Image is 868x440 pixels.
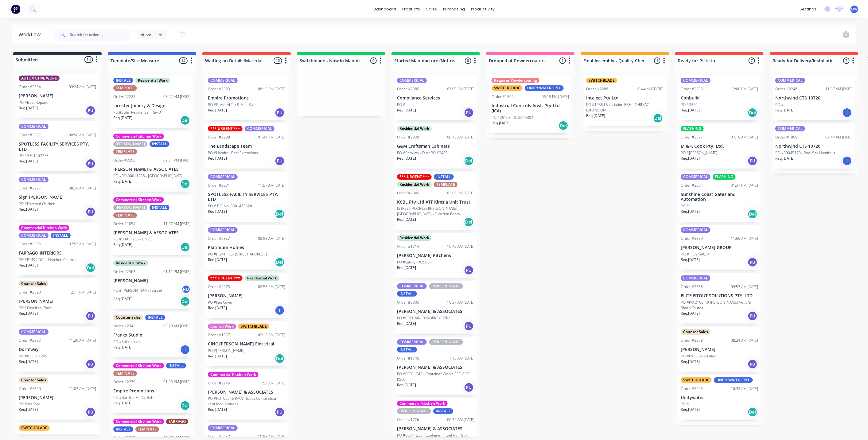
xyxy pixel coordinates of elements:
[397,235,432,241] div: Residential Work
[258,284,285,290] div: 02:58 PM [DATE]
[681,338,703,343] div: Order #2278
[559,121,568,130] div: Del
[681,236,703,241] div: Order #2359
[258,134,285,140] div: 01:41 PM [DATE]
[113,158,135,163] div: Order #2356
[397,253,474,258] p: [PERSON_NAME] Kitchens
[208,332,230,338] div: Order #1957
[397,265,416,271] p: Req. [DATE]
[113,363,164,368] div: Commercial Kitchen Work
[69,338,96,343] div: 11:29 AM [DATE]
[208,134,230,140] div: Order #2298
[19,207,38,212] p: Req. [DATE]
[397,371,474,382] p: PO #00011245 - Container Works REF: 857 KSLC
[113,115,132,121] p: Req. [DATE]
[681,95,758,101] p: Conbuild
[208,245,285,250] p: Platinium Homes
[19,185,41,191] div: Order #2227
[208,284,230,290] div: Order #2275
[748,209,757,219] div: Del
[16,121,99,172] div: COMMERICALOrder #238708:50 AM [DATE]SPOTLESS FACILITY SERVICES PTY. LTDPO #3301467773Req.[DATE]PU
[208,305,227,311] p: Req. [DATE]
[397,86,419,92] div: Order #2385
[111,312,193,357] div: Counter SalesINSTALLOrder #234208:29 AM [DATE]Frankx StudioPO #SplashbackReq.[DATE]I
[163,158,191,163] div: 02:51 PM [DATE]
[19,263,38,268] p: Req. [DATE]
[113,110,161,115] p: PO #Solar Residence - Rev 3
[180,345,190,355] div: I
[113,197,164,203] div: Commercial Kitchen Work
[748,108,757,118] div: Del
[681,251,710,257] p: PO #1139/54634
[748,156,757,166] div: PU
[681,156,700,161] p: Req. [DATE]
[775,86,797,92] div: Order #2246
[681,107,700,113] p: Req. [DATE]
[775,95,853,101] p: Northwind CTS 10720
[111,75,193,128] div: INSTALLResidential WorkTEMPLATEOrder #222108:22 AM [DATE]Licester Joinery & DesignPO #Solar Resid...
[275,209,285,219] div: Del
[681,102,698,107] p: PO #3229
[586,86,608,92] div: Order #2288
[19,290,41,295] div: Order #2393
[113,221,135,227] div: Order #1854
[113,205,147,210] div: [PERSON_NAME]
[713,174,736,180] div: FLASHING
[395,233,477,278] div: Residential WorkOrder #171410:49 AM [DATE][PERSON_NAME] KitchensPO #Gilroy - #25660Req.[DATE]PU
[16,223,99,275] div: Commercial Kitchen WorkCOMMERICALINSTALLOrder #238607:53 AM [DATE]FARRAGO INTERIORSPO #F1494-021 ...
[525,85,564,91] div: UNITY WATER SPEC
[113,149,137,154] div: TEMPLATE
[775,107,794,113] p: Req. [DATE]
[397,356,419,361] div: Order #1746
[86,311,95,321] div: PU
[245,126,274,131] div: COMMERICAL
[447,356,474,361] div: 11:18 AM [DATE]
[113,141,147,147] div: [PERSON_NAME]
[19,241,41,247] div: Order #2386
[69,132,96,138] div: 08:50 AM [DATE]
[208,348,244,353] p: PO #[PERSON_NAME]
[397,291,417,297] div: INSTALL
[113,278,191,283] p: [PERSON_NAME]
[258,86,285,92] div: 08:15 AM [DATE]
[113,212,137,218] div: TEMPLATE
[492,94,514,99] div: Order #1890
[586,78,617,83] div: SWITCHBLADE
[208,372,259,377] div: Commercial Kitchen Work
[489,75,571,133] div: Requires PowdercoatingSWITCHBLADEUNITY WATER SPECOrder #189003:19 PM [DATE]Industrial Controls Au...
[19,100,48,105] p: PO #Boat Repairs
[681,183,703,188] div: Order #2364
[397,190,419,196] div: Order #2345
[584,75,666,126] div: SWITCHBLADEOrder #228810:44 AM [DATE]Intalect Pty LtdPO #1955 L5 variation RBH - CARDIAC EXPANSIO...
[681,377,712,383] div: SWITCHBLADE
[113,315,143,320] div: Counter Sales
[19,338,41,343] div: Order #2392
[86,159,95,169] div: PU
[681,257,700,263] p: Req. [DATE]
[111,360,193,413] div: Commercial Kitchen WorkINSTALLTEMPLATEOrder #227901:59 PM [DATE]Empire PromotionsPO #Bar Top Moff...
[397,156,416,161] p: Req. [DATE]
[69,241,96,247] div: 07:53 AM [DATE]
[258,183,285,188] div: 11:57 AM [DATE]
[111,258,193,309] div: Residential WorkOrder #236301:11 PM [DATE][PERSON_NAME]PO # [PERSON_NAME] StreetRDReq.[DATE]Del
[775,134,797,140] div: Order #1969
[19,257,76,263] p: PO #F1494-021 - Hatched Chicken
[16,375,99,420] div: Counter SalesOrder #239011:03 AM [DATE][PERSON_NAME]PO #s/s TrayReq.[DATE]PU
[397,95,474,101] p: Compliance Services
[748,359,757,369] div: PU
[586,113,605,119] p: Req. [DATE]
[395,75,477,120] div: COMMERICALOrder #238507:09 AM [DATE]Compliance ServicesPO #Req.[DATE]PU
[492,120,511,126] p: Req. [DATE]
[395,337,477,395] div: COMMERICAL[PERSON_NAME]INSTALLOrder #174611:18 AM [DATE][PERSON_NAME] & ASSOCIATESPO #00011245 - ...
[180,179,190,189] div: Del
[205,123,288,169] div: *** URGENT ***COMMERICALOrder #229801:41 PM [DATE]The Landscape TeamPO #Handrail Post ExtensionsR...
[681,144,758,149] p: M & K Cook Pty. Ltd.
[397,309,474,314] p: [PERSON_NAME] & ASSOCIATES
[208,257,227,263] p: Req. [DATE]
[842,156,852,166] div: I
[208,102,255,107] p: PO #Pressed Tin & Foot Rail
[19,177,49,182] div: COMMERICAL
[19,153,49,158] p: PO #3301467773
[464,321,474,331] div: PU
[19,305,51,311] p: PO #Cast Iron Chair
